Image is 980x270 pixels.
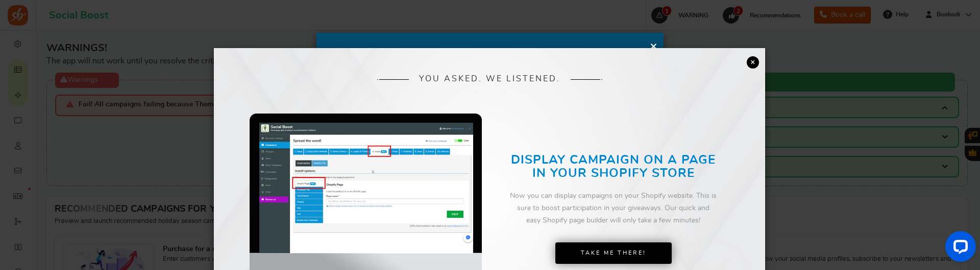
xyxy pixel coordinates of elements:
img: screenshot [259,123,473,253]
span: YOU ASKED. WE LISTENED. [419,75,560,84]
a: Take Me There! [555,242,672,264]
div: Now you can display campaigns on your Shopify website. This is sure to boost participation in you... [509,190,717,227]
iframe: LiveChat chat widget [937,227,980,270]
a: × [747,56,759,69]
h2: DISPLAY CAMPAIGN ON A PAGE IN YOUR SHOPIFY STORE [509,153,717,181]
